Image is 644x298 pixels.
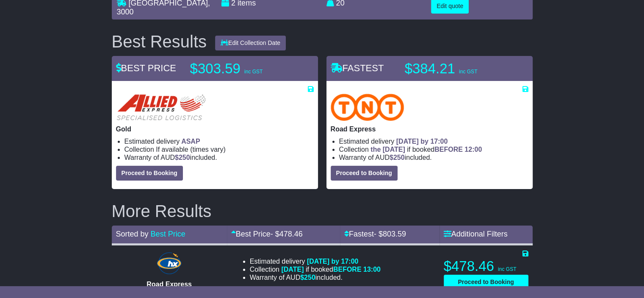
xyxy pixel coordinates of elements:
[151,230,185,238] a: Best Price
[459,69,477,75] span: inc GST
[383,230,406,238] span: 803.59
[215,36,286,50] button: Edit Collection Date
[156,146,226,153] span: If available (times vary)
[116,230,149,238] span: Sorted by
[108,32,211,51] div: Best Results
[331,94,404,121] img: TNT Domestic: Road Express
[396,138,448,145] span: [DATE] by 17:00
[112,202,533,220] h2: More Results
[181,138,200,145] span: ASAP
[124,145,314,153] li: Collection
[146,281,192,288] span: Road Express
[370,146,482,153] span: if booked
[155,251,183,276] img: Hunter Express: Road Express
[116,63,176,73] span: BEST PRICE
[405,60,511,77] p: $384.21
[331,166,398,181] button: Proceed to Booking
[444,230,508,238] a: Additional Filters
[116,125,314,133] p: Gold
[339,153,528,162] li: Warranty of AUD included.
[231,230,303,238] a: Best Price- $478.46
[279,230,303,238] span: 478.46
[124,137,314,145] li: Estimated delivery
[339,145,528,153] li: Collection
[250,257,381,265] li: Estimated delivery
[116,94,206,121] img: Allied Express Local Courier: Gold
[344,230,406,238] a: Fastest- $803.59
[363,266,381,273] span: 13:00
[179,154,190,161] span: 250
[175,154,190,161] span: $
[190,60,296,77] p: $303.59
[307,258,359,265] span: [DATE] by 17:00
[393,154,405,161] span: 250
[250,273,381,281] li: Warranty of AUD included.
[434,146,463,153] span: BEFORE
[281,266,380,273] span: if booked
[444,258,528,275] p: $478.46
[339,137,528,145] li: Estimated delivery
[304,274,315,281] span: 250
[333,266,362,273] span: BEFORE
[464,146,482,153] span: 12:00
[390,154,405,161] span: $
[331,63,384,73] span: FASTEST
[374,230,406,238] span: - $
[300,274,315,281] span: $
[250,265,381,273] li: Collection
[116,166,183,181] button: Proceed to Booking
[281,266,304,273] span: [DATE]
[244,69,263,75] span: inc GST
[498,266,516,272] span: inc GST
[271,230,303,238] span: - $
[444,275,528,290] button: Proceed to Booking
[124,153,314,162] li: Warranty of AUD included.
[370,146,405,153] span: the [DATE]
[331,125,528,133] p: Road Express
